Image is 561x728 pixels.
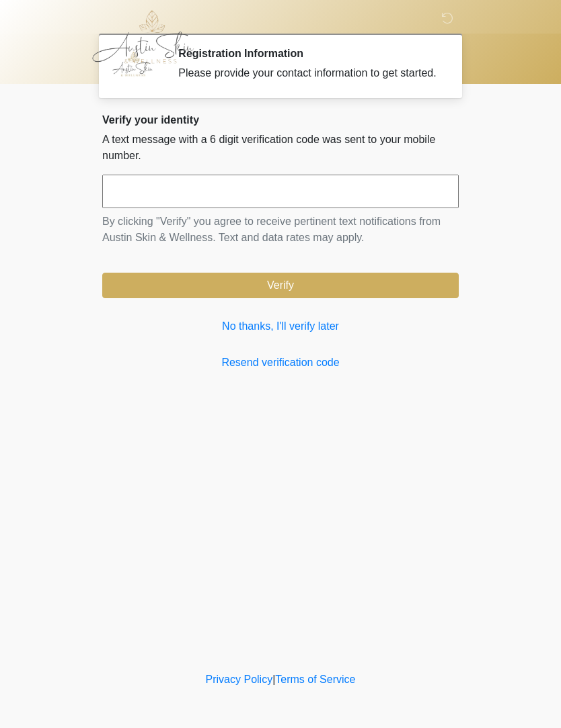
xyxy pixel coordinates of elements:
img: Austin Skin & Wellness Logo [89,10,208,64]
a: | [272,674,275,685]
p: By clicking "Verify" you agree to receive pertinent text notifications from Austin Skin & Wellnes... [102,214,459,246]
a: No thanks, I'll verify later [102,318,459,334]
h2: Verify your identity [102,113,459,126]
p: A text message with a 6 digit verification code was sent to your mobile number. [102,132,459,164]
a: Privacy Policy [206,674,273,685]
a: Terms of Service [275,674,355,685]
button: Verify [102,273,459,298]
a: Resend verification code [102,355,459,371]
